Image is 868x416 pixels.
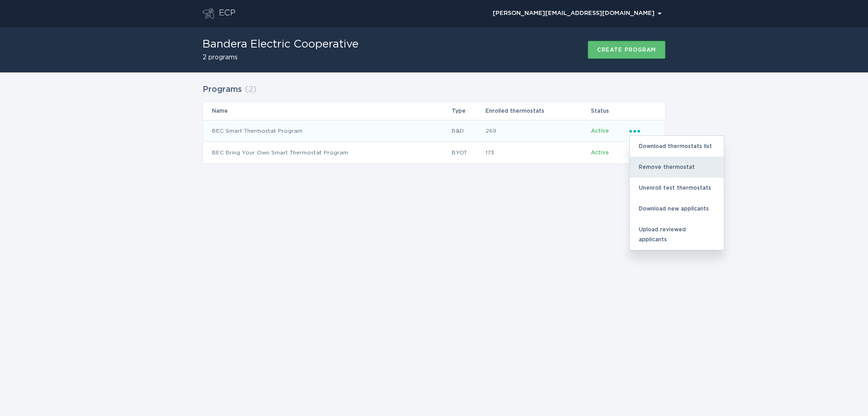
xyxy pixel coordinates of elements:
[630,136,724,157] div: Download thermostats list
[588,41,665,59] button: Create program
[203,102,665,120] tr: Table Headers
[591,150,609,155] span: Active
[485,102,591,120] th: Enrolled thermostats
[203,81,242,98] h2: Programs
[630,177,724,198] div: Unenroll test thermostats
[489,7,665,20] button: Open user account details
[485,142,591,163] td: 173
[203,120,665,142] tr: f33ceaee3fcb4cf7af107bc98b93423d
[451,142,485,163] td: BYOT
[590,102,629,120] th: Status
[597,47,656,53] div: Create program
[451,120,485,142] td: B&D
[630,219,724,250] div: Upload reviewed applicants
[203,120,451,142] td: BEC Smart Thermostat Program
[485,120,591,142] td: 269
[630,157,724,177] div: Remove thermostat
[203,8,214,19] button: Go to dashboard
[203,39,359,50] h1: Bandera Electric Cooperative
[493,11,661,16] div: [PERSON_NAME][EMAIL_ADDRESS][DOMAIN_NAME]
[203,54,359,61] h2: 2 programs
[451,102,485,120] th: Type
[203,142,451,163] td: BEC Bring Your Own Smart Thermostat Program
[591,128,609,134] span: Active
[219,8,236,19] div: ECP
[489,7,665,20] div: Popover menu
[203,102,451,120] th: Name
[630,198,724,219] div: Download new applicants
[203,142,665,163] tr: ae16546651324272bfc7927687d2fa4e
[245,86,256,94] span: ( 2 )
